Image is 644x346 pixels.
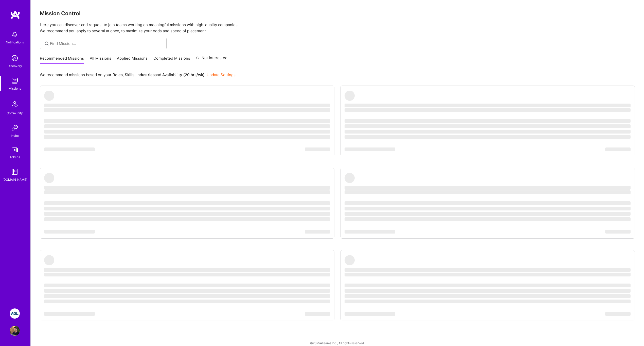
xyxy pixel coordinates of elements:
img: User Avatar [10,326,20,336]
img: Invite [10,123,20,133]
b: Skills [125,72,134,77]
div: Missions [9,86,21,91]
a: User Avatar [8,326,21,336]
div: [DOMAIN_NAME] [3,177,27,182]
b: Roles [113,72,123,77]
img: discovery [10,53,20,63]
div: Notifications [6,40,24,45]
p: We recommend missions based on your , , and . [40,72,236,77]
div: Discovery [8,63,22,69]
div: Invite [11,133,19,138]
img: Community [9,98,21,110]
a: ADL: Technology Modernization Sprint 1 [8,308,21,319]
img: teamwork [10,76,20,86]
img: bell [10,29,20,40]
div: Tokens [10,154,20,160]
a: Recommended Missions [40,56,84,64]
h3: Mission Control [40,10,635,17]
img: guide book [10,167,20,177]
p: Here you can discover and request to join teams working on meaningful missions with high-quality ... [40,22,635,34]
b: Availability (20 hrs/wk) [162,72,205,77]
a: All Missions [90,56,111,64]
input: Find Mission... [50,41,163,46]
a: Not Interested [196,55,227,64]
img: tokens [12,147,18,152]
b: Industries [136,72,155,77]
img: logo [10,10,20,19]
i: icon SearchGrey [44,41,50,46]
a: Completed Missions [153,56,190,64]
a: Applied Missions [117,56,148,64]
a: Update Settings [207,72,236,77]
img: ADL: Technology Modernization Sprint 1 [10,308,20,319]
div: Community [7,110,23,116]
